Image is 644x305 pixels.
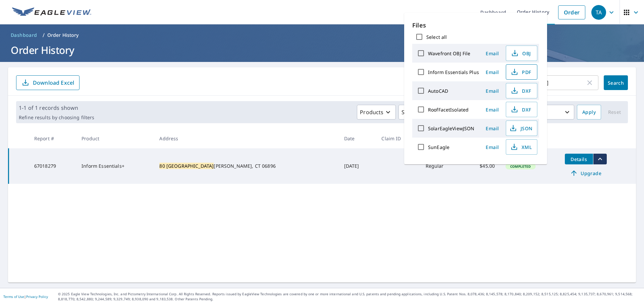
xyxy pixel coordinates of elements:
[482,104,503,115] button: Email
[569,156,589,162] span: Details
[12,7,91,17] img: EV Logo
[484,88,500,94] span: Email
[482,86,503,96] button: Email
[8,43,636,57] h1: Order History
[339,129,376,148] th: Date
[482,142,503,152] button: Email
[565,168,607,178] a: Upgrade
[19,115,94,121] p: Refine results by choosing filters
[484,50,500,57] span: Email
[428,144,449,150] label: SunEagle
[609,80,623,86] span: Search
[510,143,532,151] span: XML
[428,106,469,113] label: RoofFacetIsolated
[604,75,628,90] button: Search
[428,88,448,94] label: AutoCAD
[11,32,37,39] span: Dashboard
[510,105,532,113] span: DXF
[484,144,500,150] span: Email
[582,108,596,117] span: Apply
[510,68,532,76] span: PDF
[482,48,503,59] button: Email
[558,5,585,19] a: Order
[16,75,79,90] button: Download Excel
[463,148,500,184] td: $45.00
[3,294,24,299] a: Terms of Use
[29,129,76,148] th: Report #
[506,83,537,98] button: DXF
[593,154,607,164] button: filesDropdownBtn-67018279
[591,5,606,20] div: TA
[3,295,48,299] p: |
[506,121,537,136] button: JSON
[398,105,430,120] button: Status
[47,32,79,39] p: Order History
[426,34,447,40] label: Select all
[339,148,376,184] td: [DATE]
[482,67,503,77] button: Email
[19,104,94,112] p: 1-1 of 1 records shown
[428,50,470,57] label: Wavefront OBJ File
[484,69,500,75] span: Email
[420,148,463,184] td: Regular
[506,102,537,117] button: DXF
[76,129,154,148] th: Product
[26,294,48,299] a: Privacy Policy
[159,163,214,169] mark: 80 [GEOGRAPHIC_DATA]
[43,31,45,39] li: /
[482,123,503,134] button: Email
[428,125,474,132] label: SolarEagleViewJSON
[401,108,418,116] p: Status
[76,148,154,184] td: Inform Essentials+
[428,69,479,75] label: Inform Essentials Plus
[510,87,532,95] span: DXF
[33,79,74,86] p: Download Excel
[154,129,338,148] th: Address
[58,292,641,302] p: © 2025 Eagle View Technologies, Inc. and Pictometry International Corp. All Rights Reserved. Repo...
[569,169,603,177] span: Upgrade
[484,125,500,132] span: Email
[376,129,420,148] th: Claim ID
[29,148,76,184] td: 67018279
[506,64,537,80] button: PDF
[8,30,636,41] nav: breadcrumb
[506,46,537,61] button: OBJ
[360,108,383,116] p: Products
[159,163,333,169] div: [PERSON_NAME], CT 06896
[577,105,601,120] button: Apply
[510,124,532,132] span: JSON
[412,21,539,30] p: Files
[565,154,593,164] button: detailsBtn-67018279
[357,105,396,120] button: Products
[484,106,500,113] span: Email
[506,164,535,169] span: Completed
[8,30,40,41] a: Dashboard
[510,49,532,57] span: OBJ
[506,139,537,155] button: XML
